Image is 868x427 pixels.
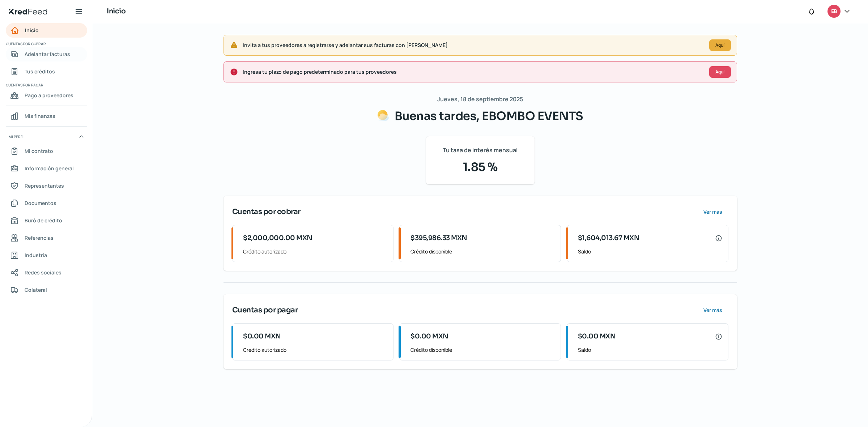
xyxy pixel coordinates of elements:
a: Mis finanzas [6,109,87,123]
button: Ver más [698,303,728,317]
button: Ver más [698,205,728,219]
img: Saludos [377,110,389,121]
span: Crédito autorizado [243,345,387,354]
span: Documentos [25,198,56,208]
span: Crédito autorizado [243,247,387,256]
span: Aquí [715,43,724,47]
span: Tu tasa de interés mensual [443,145,518,155]
span: Representantes [25,181,64,190]
button: Aquí [709,39,731,51]
a: Adelantar facturas [6,47,87,61]
span: Crédito disponible [410,345,555,354]
span: Redes sociales [25,268,61,277]
span: Mis finanzas [25,111,55,120]
span: Jueves, 18 de septiembre 2025 [437,94,523,104]
a: Colateral [6,283,87,297]
span: Adelantar facturas [25,50,70,59]
span: $1,604,013.67 MXN [578,233,640,243]
span: EB [831,7,837,16]
span: Cuentas por pagar [6,82,86,88]
span: Pago a proveedores [25,91,73,100]
span: Ver más [703,308,722,313]
span: Invita a tus proveedores a registrarse y adelantar sus facturas con [PERSON_NAME] [243,40,703,50]
a: Industria [6,248,87,262]
span: $395,986.33 MXN [410,233,467,243]
a: Redes sociales [6,265,87,280]
span: Mi perfil [9,133,25,140]
span: Colateral [25,285,47,294]
h1: Inicio [107,6,125,17]
span: Buenas tardes, EBOMBO EVENTS [395,109,583,123]
a: Tus créditos [6,64,87,79]
span: $0.00 MXN [243,332,281,341]
span: Inicio [25,26,39,35]
span: Cuentas por pagar [232,305,298,316]
span: Cuentas por cobrar [6,40,86,47]
span: Cuentas por cobrar [232,206,301,217]
span: Crédito disponible [410,247,555,256]
span: Ingresa tu plazo de pago predeterminado para tus proveedores [243,67,703,76]
a: Inicio [6,23,87,38]
a: Pago a proveedores [6,88,87,103]
a: Buró de crédito [6,213,87,228]
span: Ver más [703,209,722,214]
span: $0.00 MXN [578,332,616,341]
span: Buró de crédito [25,216,62,225]
a: Representantes [6,179,87,193]
a: Documentos [6,196,87,210]
a: Referencias [6,231,87,245]
a: Información general [6,161,87,176]
span: Saldo [578,247,722,256]
span: Saldo [578,345,722,354]
span: Información general [25,164,74,173]
span: $2,000,000.00 MXN [243,233,312,243]
span: 1.85 % [435,158,526,176]
button: Aquí [709,66,731,78]
span: Aquí [715,70,724,74]
span: Referencias [25,233,54,242]
span: Tus créditos [25,67,55,76]
a: Mi contrato [6,144,87,158]
span: Mi contrato [25,146,53,155]
span: $0.00 MXN [410,332,448,341]
span: Industria [25,251,47,260]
